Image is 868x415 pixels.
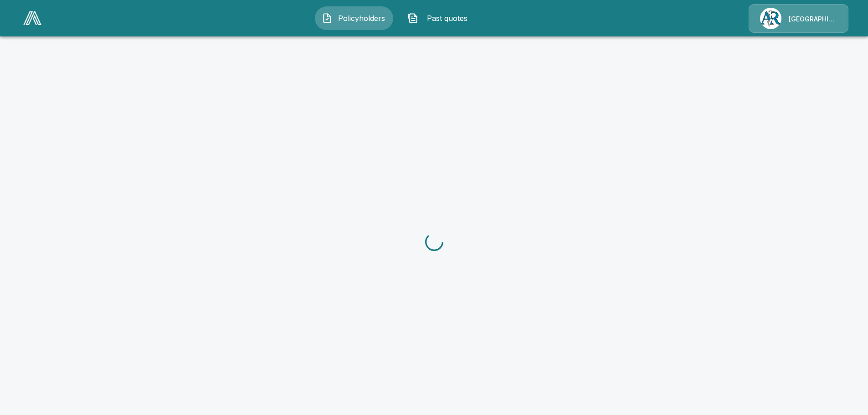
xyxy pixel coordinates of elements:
[23,11,41,25] img: AA Logo
[322,13,333,24] img: Policyholders Icon
[760,8,781,29] img: Agency Icon
[749,4,848,33] a: Agency Icon[GEOGRAPHIC_DATA]/[PERSON_NAME]
[401,6,479,30] button: Past quotes IconPast quotes
[789,15,837,24] p: [GEOGRAPHIC_DATA]/[PERSON_NAME]
[315,6,393,30] button: Policyholders IconPolicyholders
[336,13,386,24] span: Policyholders
[407,13,418,24] img: Past quotes Icon
[422,13,472,24] span: Past quotes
